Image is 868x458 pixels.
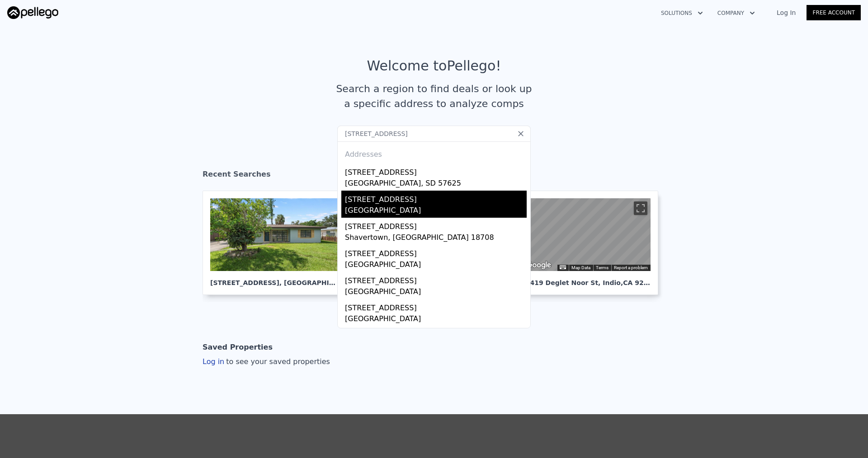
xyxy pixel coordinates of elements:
[345,164,527,178] div: [STREET_ADDRESS]
[634,201,647,215] button: Toggle fullscreen view
[203,191,354,295] a: [STREET_ADDRESS], [GEOGRAPHIC_DATA]
[224,357,330,366] span: to see your saved properties
[210,271,340,287] div: [STREET_ADDRESS] , [GEOGRAPHIC_DATA]
[514,191,665,295] a: Map 43419 Deglet Noor St, Indio,CA 92201
[345,326,527,341] div: [STREET_ADDRESS]
[614,265,648,270] a: Report a problem
[345,272,527,286] div: [STREET_ADDRESS]
[345,218,527,232] div: [STREET_ADDRESS]
[345,245,527,259] div: [STREET_ADDRESS]
[367,58,501,74] div: Welcome to Pellego !
[341,142,527,164] div: Addresses
[345,232,527,245] div: Shavertown, [GEOGRAPHIC_DATA] 18708
[654,5,710,21] button: Solutions
[333,81,535,111] div: Search a region to find deals or look up a specific address to analyze comps
[521,271,651,287] div: 43419 Deglet Noor St , Indio
[203,162,665,191] div: Recent Searches
[203,338,273,356] div: Saved Properties
[345,313,527,326] div: [GEOGRAPHIC_DATA]
[596,265,609,270] a: Terms (opens in new tab)
[203,356,330,367] div: Log in
[345,205,527,218] div: [GEOGRAPHIC_DATA]
[345,191,527,205] div: [STREET_ADDRESS]
[345,299,527,313] div: [STREET_ADDRESS]
[571,265,590,271] button: Map Data
[337,126,531,142] input: Search an address or region...
[7,6,58,19] img: Pellego
[524,259,553,271] img: Google
[621,279,657,286] span: , CA 92201
[345,178,527,191] div: [GEOGRAPHIC_DATA], SD 57625
[521,198,651,271] div: Map
[521,198,651,271] div: Street View
[524,259,553,271] a: Open this area in Google Maps (opens a new window)
[560,265,566,269] button: Keyboard shortcuts
[807,5,861,20] a: Free Account
[345,259,527,272] div: [GEOGRAPHIC_DATA]
[766,8,807,17] a: Log In
[345,286,527,299] div: [GEOGRAPHIC_DATA]
[710,5,762,21] button: Company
